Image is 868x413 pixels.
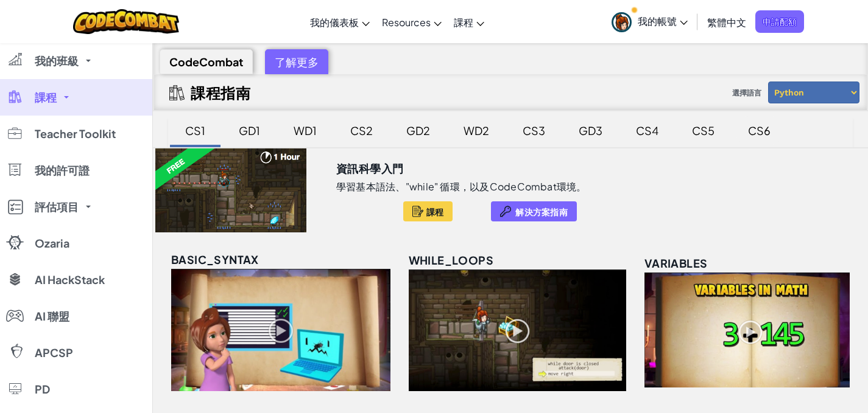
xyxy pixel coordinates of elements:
span: while_loops [409,253,493,267]
div: CodeCombat [160,49,253,74]
div: WD1 [281,116,329,145]
div: CS4 [624,116,671,145]
span: basic_syntax [171,252,259,266]
span: Resources [382,16,431,29]
a: Resources [376,5,448,38]
div: GD3 [566,116,615,145]
img: CodeCombat logo [73,9,180,34]
span: 課程 [426,207,444,217]
div: CS5 [680,116,727,145]
span: Ozaria [35,238,69,249]
img: IconCurriculumGuide.svg [169,85,185,100]
div: CS6 [736,116,783,145]
span: 繁體中文 [707,16,746,29]
span: variables [644,256,708,270]
a: 繁體中文 [701,5,752,38]
div: CS2 [338,116,385,145]
img: basic_syntax_unlocked.png [171,269,390,391]
span: 我的班級 [35,55,79,66]
img: variables_unlocked.png [644,272,850,387]
span: 我的帳號 [638,15,688,27]
span: 我的儀表板 [310,16,359,29]
h3: 資訊科學入門 [336,159,403,178]
a: 我的帳號 [605,2,694,41]
button: 課程 [403,201,453,221]
span: 我的許可證 [35,165,90,176]
span: AI HackStack [35,274,105,285]
span: 評估項目 [35,201,79,212]
div: CS3 [510,116,557,145]
div: CS1 [173,116,217,145]
div: WD2 [451,116,501,145]
img: while_loops_unlocked.png [409,269,626,391]
a: 課程 [448,5,490,38]
div: 了解更多 [265,49,328,74]
span: 解決方案指南 [515,207,568,217]
button: 解決方案指南 [491,201,577,221]
span: 選擇語言 [727,84,766,102]
p: 學習基本語法、"while" 循環，以及CodeCombat環境。 [336,181,587,193]
div: GD2 [394,116,442,145]
span: 課程 [35,92,57,103]
h2: 課程指南 [191,84,250,101]
span: 課程 [454,16,473,29]
span: Teacher Toolkit [35,128,116,139]
img: avatar [612,12,632,32]
a: 我的儀表板 [304,5,376,38]
div: GD1 [227,116,272,145]
span: AI 聯盟 [35,311,69,322]
a: 申請配額 [755,10,804,33]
